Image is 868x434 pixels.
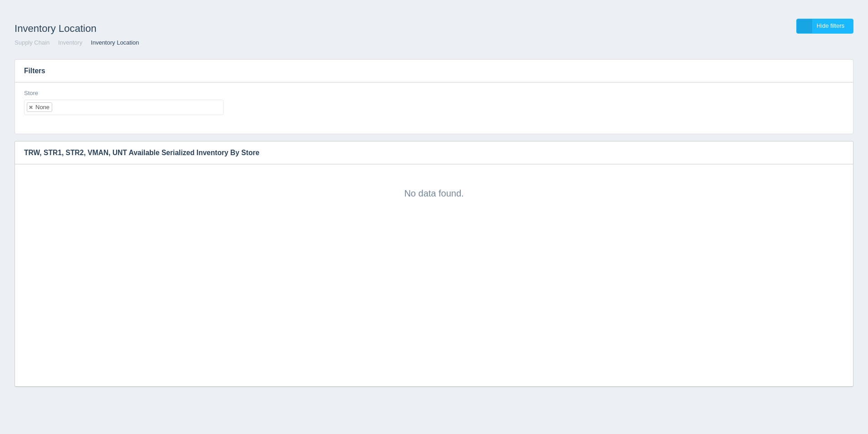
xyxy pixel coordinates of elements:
[24,173,844,200] div: No data found.
[84,39,139,47] li: Inventory Location
[15,19,434,39] h1: Inventory Location
[35,104,49,110] div: None
[58,39,82,46] a: Inventory
[796,19,853,34] a: Hide filters
[15,141,839,164] h3: TRW, STR1, STR2, VMAN, UNT Available Serialized Inventory By Store
[15,60,853,82] h3: Filters
[15,39,49,46] a: Supply Chain
[24,89,38,98] label: Store
[817,22,844,29] span: Hide filters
